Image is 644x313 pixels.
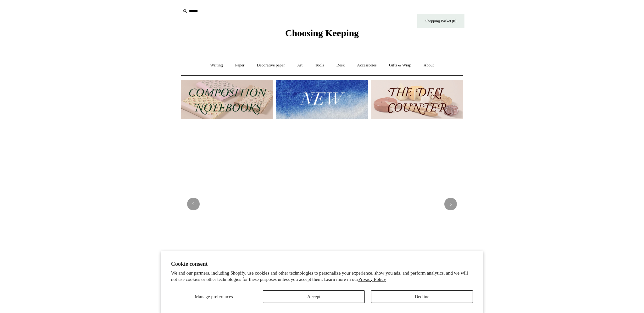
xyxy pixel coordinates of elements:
a: Tools [309,57,330,74]
a: Accessories [352,57,382,74]
a: Gifts & Wrap [383,57,417,74]
a: Paper [230,57,250,74]
button: Accept [263,290,365,303]
a: Choosing Keeping [285,33,359,37]
img: New.jpg__PID:f73bdf93-380a-4a35-bcfe-7823039498e1 [276,80,368,119]
h2: Cookie consent [171,261,473,267]
button: Next [444,198,457,210]
img: 202302 Composition ledgers.jpg__PID:69722ee6-fa44-49dd-a067-31375e5d54ec [181,80,273,119]
p: We and our partners, including Shopify, use cookies and other technologies to personalize your ex... [171,270,473,282]
a: About [418,57,440,74]
a: Privacy Policy [358,277,386,282]
a: Writing [205,57,229,74]
img: The Deli Counter [371,80,463,119]
button: Manage preferences [171,290,257,303]
span: Choosing Keeping [285,28,359,38]
a: Shopping Basket (0) [417,14,464,28]
span: Manage preferences [195,294,233,299]
img: USA PSA .jpg__PID:33428022-6587-48b7-8b57-d7eefc91f15a [181,125,463,283]
button: Decline [371,290,473,303]
a: Art [291,57,308,74]
a: Decorative paper [251,57,291,74]
a: Desk [331,57,351,74]
button: Previous [187,198,200,210]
